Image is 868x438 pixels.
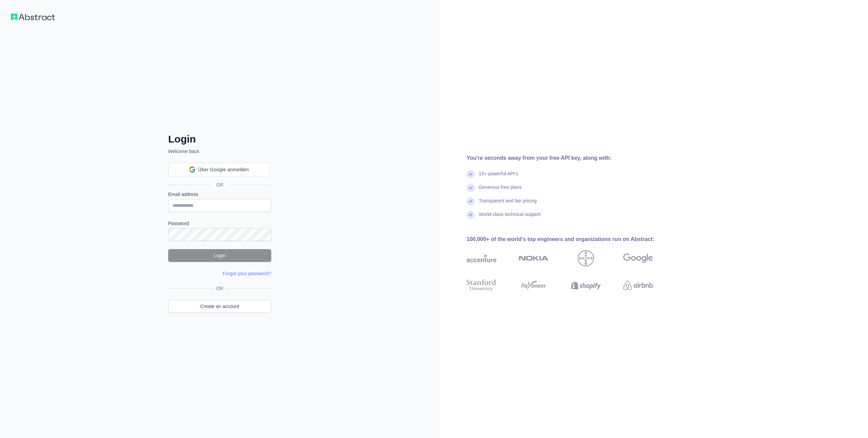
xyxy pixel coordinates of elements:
[467,184,475,192] img: check mark
[519,250,549,266] img: nokia
[578,250,594,266] img: bayer
[168,249,271,262] button: Login
[223,271,271,276] a: Forgot your password?
[198,166,249,173] span: Über Google anmelden
[11,14,55,20] img: Workflow
[623,278,653,293] img: airbnb
[467,170,475,178] img: check mark
[479,197,537,211] div: Transparent and fair pricing
[467,250,496,266] img: accenture
[467,197,475,205] img: check mark
[479,170,518,184] div: 15+ powerful API's
[467,154,675,162] div: You're seconds away from your free API key, along with:
[168,163,270,176] div: Über Google anmelden
[519,278,549,293] img: payoneer
[623,250,653,266] img: google
[571,278,601,293] img: shopify
[467,235,675,243] div: 100,000+ of the world's top engineers and organizations run on Abstract:
[467,211,475,219] img: check mark
[479,184,522,197] div: Generous free plans
[168,220,271,227] label: Password
[214,285,226,292] span: OR
[168,133,271,145] h2: Login
[479,211,541,224] div: World-class technical support
[168,148,271,155] p: Welcome back
[168,191,271,198] label: Email address
[168,300,271,313] a: Create an account
[211,181,229,188] span: OR
[467,278,496,293] img: stanford university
